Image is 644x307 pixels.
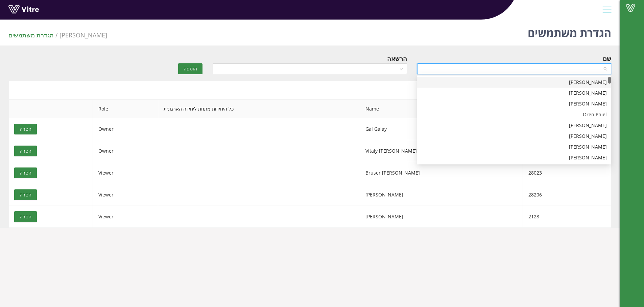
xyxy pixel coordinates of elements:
div: [PERSON_NAME] [421,132,607,140]
div: אדי ריביאקוב [417,120,611,131]
span: 379 [59,31,107,39]
span: 28206 [528,191,542,198]
div: אלכסנדר בלוברוב [417,152,611,163]
button: הסרה [14,211,37,222]
span: 2128 [528,213,539,220]
span: הסרה [20,147,31,155]
td: [PERSON_NAME] Bruser [360,162,523,184]
td: Vitaly [PERSON_NAME] [360,140,523,162]
li: הגדרת משתמשים [8,30,59,40]
span: 28023 [528,170,542,176]
div: [PERSON_NAME] [421,154,607,161]
div: Yosi Goldstein [417,98,611,109]
th: כל היחידות מתחת ליחידה הארגונית [158,100,360,118]
td: Gal Galay [360,118,523,140]
div: הרשאה [387,54,407,63]
button: הוספה [178,63,202,74]
div: אלירן אלימלך [417,142,611,152]
div: Oren Pniel [417,109,611,120]
span: הסרה [20,125,31,133]
button: הסרה [14,167,37,178]
span: הסרה [20,169,31,177]
div: Eran Segal [417,88,611,98]
div: [PERSON_NAME] [421,89,607,97]
span: הסרה [20,213,31,220]
span: Viewer [98,191,114,198]
td: [PERSON_NAME] [360,206,523,228]
div: Lital Asayag [417,77,611,88]
button: הסרה [14,146,37,156]
div: [PERSON_NAME] [421,122,607,129]
th: Role [93,100,159,118]
div: שם [603,54,611,63]
h1: הגדרת משתמשים [528,17,611,45]
div: Oren Pniel [421,111,607,118]
div: אלירן אבקסיס [417,131,611,142]
button: הסרה [14,189,37,200]
span: Viewer [98,170,114,176]
span: הסרה [20,191,31,198]
div: [PERSON_NAME] [421,100,607,108]
span: Name [360,100,523,118]
span: Owner [98,148,114,154]
div: [PERSON_NAME] [421,143,607,151]
td: [PERSON_NAME] [360,184,523,206]
div: [PERSON_NAME] [421,79,607,86]
span: Viewer [98,213,114,220]
button: הסרה [14,124,37,134]
span: Owner [98,126,114,132]
div: משתמשי טפסים [8,81,611,99]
